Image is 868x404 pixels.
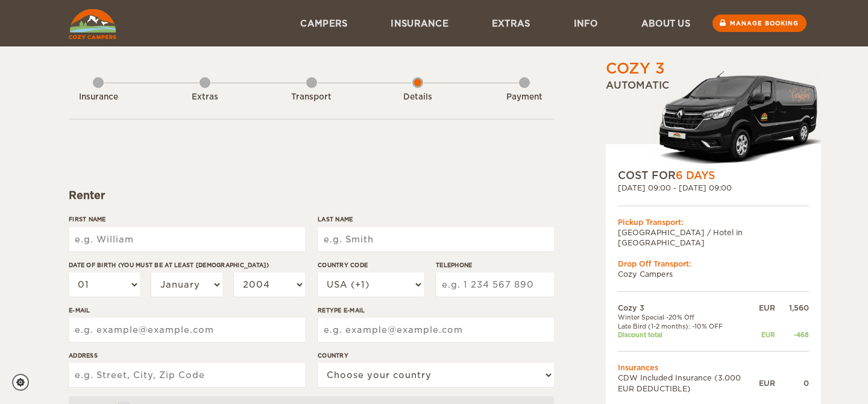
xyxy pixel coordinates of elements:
label: Telephone [436,260,554,270]
td: [GEOGRAPHIC_DATA] / Hotel in [GEOGRAPHIC_DATA] [618,227,809,248]
div: 1,560 [775,303,809,313]
label: Country [318,351,554,360]
img: Cozy Campers [69,9,116,39]
label: First Name [69,215,305,224]
img: Langur-m-c-logo-2.png [654,69,821,168]
div: Details [385,92,451,103]
label: Country Code [318,260,424,270]
div: EUR [759,378,775,388]
input: e.g. William [69,227,305,251]
div: 0 [775,378,809,388]
div: Insurance [65,92,131,103]
div: Cozy 3 [606,58,665,79]
div: Drop Off Transport: [618,259,809,269]
td: Cozy Campers [618,269,809,279]
div: Payment [491,92,558,103]
input: e.g. Smith [318,227,554,251]
div: Pickup Transport: [618,217,809,227]
div: EUR [759,303,775,313]
label: E-mail [69,306,305,315]
div: Renter [69,188,554,203]
input: e.g. 1 234 567 890 [436,273,554,297]
div: [DATE] 09:00 - [DATE] 09:00 [618,183,809,193]
span: 6 Days [676,169,715,181]
input: e.g. Street, City, Zip Code [69,363,305,387]
a: Manage booking [712,14,807,32]
label: Date of birth (You must be at least [DEMOGRAPHIC_DATA]) [69,260,305,270]
label: Address [69,351,305,360]
input: e.g. example@example.com [318,318,554,342]
div: Automatic [606,79,821,168]
td: CDW Included Insurance (3.000 EUR DEDUCTIBLE) [618,373,759,393]
a: Cookie settings [12,374,37,391]
div: COST FOR [618,168,809,183]
td: Winter Special -20% Off [618,313,759,321]
label: Retype E-mail [318,306,554,315]
div: EUR [759,330,775,339]
td: Discount total [618,330,759,339]
input: e.g. example@example.com [69,318,305,342]
td: Insurances [618,362,809,373]
div: -468 [775,330,809,339]
td: Late Bird (1-2 months): -10% OFF [618,322,759,330]
div: Extras [172,92,238,103]
td: Cozy 3 [618,303,759,313]
div: Transport [278,92,345,103]
label: Last Name [318,215,554,224]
